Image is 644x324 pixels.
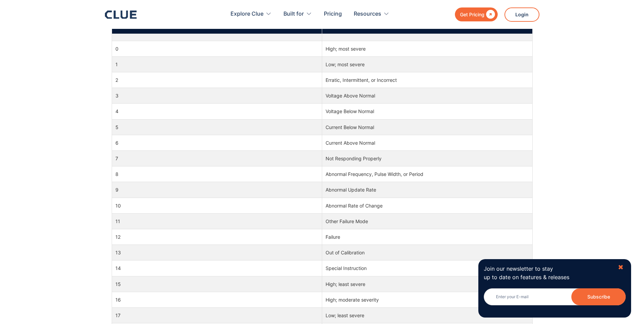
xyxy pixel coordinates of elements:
a: Get Pricing [455,7,498,21]
td: 14 [112,260,322,276]
td: 5 [112,119,322,135]
td: 10 [112,198,322,213]
td: 1 [112,56,322,72]
td: Abnormal Rate of Change [322,198,533,213]
td: 9 [112,182,322,198]
a: Pricing [324,3,342,25]
td: 13 [112,245,322,260]
div: ✖ [618,263,624,272]
td: Abnormal Update Rate [322,182,533,198]
td: Current Below Normal [322,119,533,135]
div:  [484,10,495,19]
td: Other Failure Mode [322,213,533,229]
td: Special Instruction [322,260,533,276]
td: 4 [112,104,322,119]
div: Get Pricing [460,10,484,19]
td: High; least severe [322,276,533,292]
form: Newsletter [484,288,626,312]
td: Abnormal Frequency, Pulse Width, or Period [322,166,533,182]
td: 17 [112,308,322,323]
div: Built for [283,3,312,25]
td: 16 [112,292,322,307]
input: Subscribe [571,288,626,305]
td: 0 [112,41,322,56]
div: Explore Clue [231,3,263,25]
td: Erratic, Intermittent, or Incorrect [322,72,533,88]
div: Built for [283,3,304,25]
td: 7 [112,151,322,166]
input: Enter your E-mail [484,288,626,305]
td: 3 [112,88,322,104]
td: Voltage Below Normal [322,104,533,119]
td: 8 [112,166,322,182]
td: High; moderate severity [322,292,533,307]
a: Login [504,7,539,22]
td: 12 [112,229,322,245]
td: 15 [112,276,322,292]
td: Voltage Above Normal [322,88,533,104]
td: Out of Calibration [322,245,533,260]
td: Current Above Normal [322,135,533,150]
td: Low; most severe [322,56,533,72]
td: Failure [322,229,533,245]
td: 11 [112,213,322,229]
td: High; most severe [322,41,533,56]
td: Low; least severe [322,308,533,323]
td: Not Responding Properly [322,151,533,166]
td: 2 [112,72,322,88]
div: Resources [354,3,389,25]
div: Explore Clue [231,3,272,25]
td: 6 [112,135,322,150]
div: Resources [354,3,381,25]
p: Join our newsletter to stay up to date on features & releases [484,265,611,282]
